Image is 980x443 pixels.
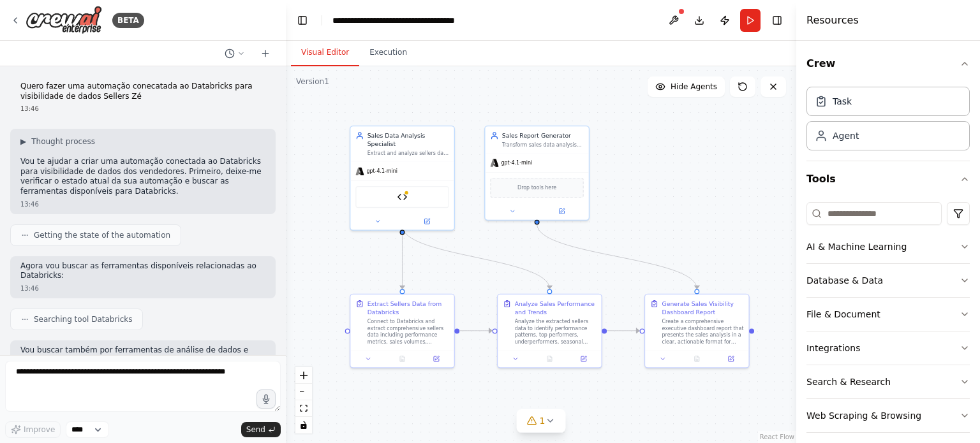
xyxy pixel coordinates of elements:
button: Start a new chat [255,46,276,61]
p: Vou te ajudar a criar uma automação conectada ao Databricks para visibilidade de dados dos vended... [20,157,265,196]
button: Open in side panel [422,354,450,364]
button: Switch to previous chat [219,46,250,61]
button: Integrations [806,331,970,365]
button: Hide Agents [648,76,725,97]
a: React Flow attribution [760,433,794,440]
button: No output available [385,354,420,364]
span: Drop tools here [517,184,556,192]
div: 13:46 [20,200,265,209]
button: AI & Machine Learning [806,230,970,263]
button: Visual Editor [291,40,359,66]
img: Databricks Query Tool [397,192,408,202]
p: Vou buscar também por ferramentas de análise de dados e banco de dados: [20,345,265,365]
button: Send [241,422,281,437]
div: Analyze Sales Performance and Trends [515,300,597,316]
button: Open in side panel [538,207,586,217]
g: Edge from 58430e28-bdff-46d4-92cc-8aab5c20a6a9 to 80076b5b-50fd-4eca-bf35-e2807f122004 [398,226,406,289]
img: Logo [26,6,102,34]
span: Getting the state of the automation [34,230,170,240]
p: Agora vou buscar as ferramentas disponíveis relacionadas ao Databricks: [20,261,265,281]
div: React Flow controls [295,367,312,433]
button: Database & Data [806,264,970,297]
span: Hide Agents [671,82,717,92]
div: Sales Data Analysis SpecialistExtract and analyze sellers data from Databricks to generate insigh... [350,126,455,231]
button: Open in side panel [569,354,598,364]
div: Version 1 [296,76,329,87]
g: Edge from 01f1e6eb-3e98-4ada-bbe0-37bc3d19ffde to fb3b443c-a6ff-4680-ac7e-e31c95136c94 [533,224,701,289]
nav: breadcrumb [332,14,455,27]
h4: Resources [806,13,859,28]
button: Tools [806,161,970,197]
button: Improve [5,421,61,438]
button: Crew [806,46,970,82]
div: Extract and analyze sellers data from Databricks to generate insights about performance, trends a... [367,150,449,157]
div: Transform sales data analysis into comprehensive and actionable business reports for {company_nam... [502,142,584,149]
button: Hide left sidebar [293,11,311,29]
div: Analyze the extracted sellers data to identify performance patterns, top performers, underperform... [515,318,597,345]
button: Web Scraping & Browsing [806,399,970,432]
div: Agent [833,129,859,142]
div: Crew [806,82,970,161]
button: Open in side panel [403,216,451,226]
div: Create a comprehensive executive dashboard report that presents the sales analysis in a clear, ac... [662,318,744,345]
span: gpt-4.1-mini [501,159,533,166]
button: No output available [679,354,715,364]
div: Tools [806,197,970,443]
g: Edge from 80076b5b-50fd-4eca-bf35-e2807f122004 to 969968fd-7089-443f-8cd9-f5fc4c13966c [459,326,492,335]
div: Extract Sellers Data from DatabricksConnect to Databricks and extract comprehensive sellers data ... [350,294,455,368]
button: ▶Thought process [20,136,95,147]
div: Analyze Sales Performance and TrendsAnalyze the extracted sellers data to identify performance pa... [497,294,602,368]
span: Thought process [31,136,95,147]
div: Connect to Databricks and extract comprehensive sellers data including performance metrics, sales... [367,318,449,345]
button: No output available [531,354,567,364]
button: zoom out [295,384,312,400]
div: Task [833,95,852,108]
div: 13:46 [20,104,265,113]
button: zoom in [295,367,312,384]
button: File & Document [806,298,970,331]
button: Execution [359,40,417,66]
p: Quero fazer uma automação conecatada ao Databricks para visibilidade de dados Sellers Zé [20,82,265,101]
span: ▶ [20,136,26,147]
span: Searching tool Databricks [34,314,132,324]
span: gpt-4.1-mini [366,168,397,175]
div: Generate Sales Visibility Dashboard Report [662,300,744,316]
button: Click to speak your automation idea [256,389,276,409]
div: Sales Report GeneratorTransform sales data analysis into comprehensive and actionable business re... [484,126,590,221]
div: Generate Sales Visibility Dashboard ReportCreate a comprehensive executive dashboard report that ... [644,294,750,368]
g: Edge from 969968fd-7089-443f-8cd9-f5fc4c13966c to fb3b443c-a6ff-4680-ac7e-e31c95136c94 [607,326,639,335]
g: Edge from 58430e28-bdff-46d4-92cc-8aab5c20a6a9 to 969968fd-7089-443f-8cd9-f5fc4c13966c [398,226,554,289]
span: Improve [24,425,55,435]
div: Sales Report Generator [502,131,584,140]
button: Open in side panel [716,354,745,364]
button: 1 [517,409,566,433]
button: fit view [295,400,312,417]
div: BETA [112,13,144,28]
button: Search & Research [806,365,970,398]
div: Extract Sellers Data from Databricks [367,300,449,316]
button: toggle interactivity [295,417,312,433]
div: Sales Data Analysis Specialist [367,131,449,148]
span: Send [246,425,265,435]
button: Hide right sidebar [768,11,786,29]
div: 13:46 [20,284,265,293]
span: 1 [540,414,546,427]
